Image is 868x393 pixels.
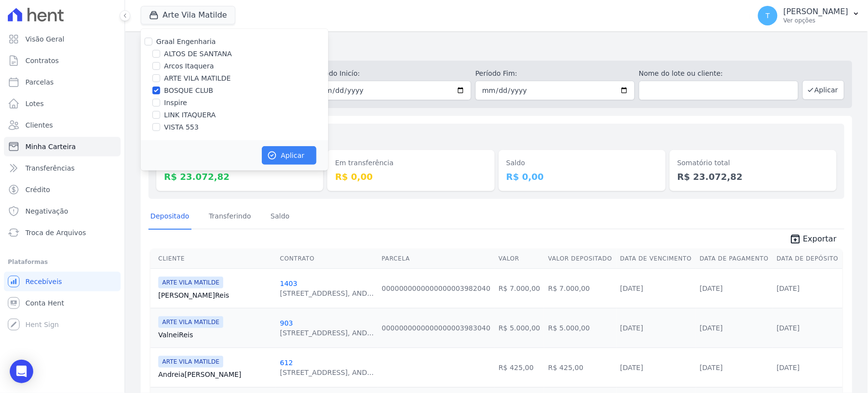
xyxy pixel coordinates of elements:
th: Valor Depositado [544,249,616,269]
a: 903 [280,319,293,327]
label: VISTA 553 [164,122,199,132]
button: Aplicar [803,80,845,100]
span: ARTE VILA MATILDE [158,277,223,288]
a: [DATE] [700,324,723,332]
a: Recebíveis [4,272,121,291]
a: [DATE] [620,284,643,292]
div: Open Intercom Messenger [10,360,33,383]
i: unarchive [789,233,801,245]
a: Troca de Arquivos [4,223,121,242]
a: Conta Hent [4,293,121,313]
label: Inspire [164,98,187,108]
a: [DATE] [777,364,800,371]
a: Lotes [4,94,121,113]
a: [DATE] [700,364,723,371]
a: [DATE] [620,364,643,371]
label: Arcos Itaquera [164,61,214,71]
label: Período Fim: [475,68,635,79]
a: Transferindo [207,204,254,230]
th: Data de Vencimento [616,249,696,269]
th: Cliente [150,249,276,269]
a: Visão Geral [4,29,121,49]
div: Plataformas [8,256,117,268]
h2: Minha Carteira [141,39,852,57]
th: Data de Pagamento [696,249,773,269]
td: R$ 5.000,00 [544,308,616,348]
span: Parcelas [25,77,54,87]
td: R$ 7.000,00 [495,268,545,308]
a: Minha Carteira [4,137,121,156]
span: ARTE VILA MATILDE [158,316,223,328]
a: Negativação [4,201,121,221]
span: Troca de Arquivos [25,228,86,238]
th: Parcela [378,249,495,269]
label: Período Inicío: [312,68,472,79]
span: Conta Hent [25,298,64,308]
button: Arte Vila Matilde [141,6,235,24]
p: Ver opções [783,17,848,24]
label: ARTE VILA MATILDE [164,73,231,84]
a: [DATE] [777,284,800,292]
span: Negativação [25,206,68,216]
button: Aplicar [262,146,317,165]
span: Visão Geral [25,34,64,44]
a: [DATE] [620,324,643,332]
th: Contrato [276,249,378,269]
dd: R$ 23.072,82 [164,170,316,183]
span: Exportar [803,233,837,245]
span: Minha Carteira [25,142,76,152]
span: Recebíveis [25,277,62,286]
a: 1403 [280,280,297,287]
dt: Em transferência [335,158,487,168]
label: ALTOS DE SANTANA [164,49,232,59]
label: Graal Engenharia [156,38,216,45]
div: [STREET_ADDRESS], AND... [280,368,374,377]
a: [DATE] [700,284,723,292]
td: R$ 425,00 [495,348,545,387]
div: [STREET_ADDRESS], AND... [280,328,374,338]
td: R$ 5.000,00 [495,308,545,348]
a: [DATE] [777,324,800,332]
dt: Somatório total [677,158,829,168]
span: Transferências [25,163,75,173]
a: 612 [280,359,293,367]
td: R$ 425,00 [544,348,616,387]
dd: R$ 0,00 [335,170,487,183]
a: Crédito [4,180,121,199]
span: Contratos [25,56,59,65]
a: Contratos [4,51,121,70]
a: Saldo [269,204,292,230]
a: Depositado [148,204,191,230]
label: Nome do lote ou cliente: [639,68,799,79]
th: Valor [495,249,545,269]
a: ValneiReis [158,330,272,340]
span: T [766,12,770,19]
a: Clientes [4,115,121,135]
dd: R$ 23.072,82 [677,170,829,183]
a: Transferências [4,158,121,178]
button: T [PERSON_NAME] Ver opções [750,2,868,29]
span: Lotes [25,99,44,109]
span: ARTE VILA MATILDE [158,356,223,368]
p: [PERSON_NAME] [783,7,848,17]
a: Parcelas [4,72,121,92]
dd: R$ 0,00 [507,170,658,183]
td: R$ 7.000,00 [544,268,616,308]
th: Data de Depósito [773,249,843,269]
a: [PERSON_NAME]Reis [158,290,272,300]
a: 0000000000000000003982040 [382,284,491,292]
label: LINK ITAQUERA [164,110,216,120]
span: Crédito [25,185,50,195]
label: BOSQUE CLUB [164,86,213,96]
a: unarchive Exportar [782,233,845,247]
dt: Saldo [507,158,658,168]
span: Clientes [25,120,53,130]
a: Andreia[PERSON_NAME] [158,370,272,379]
div: [STREET_ADDRESS], AND... [280,288,374,298]
a: 0000000000000000003983040 [382,324,491,332]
